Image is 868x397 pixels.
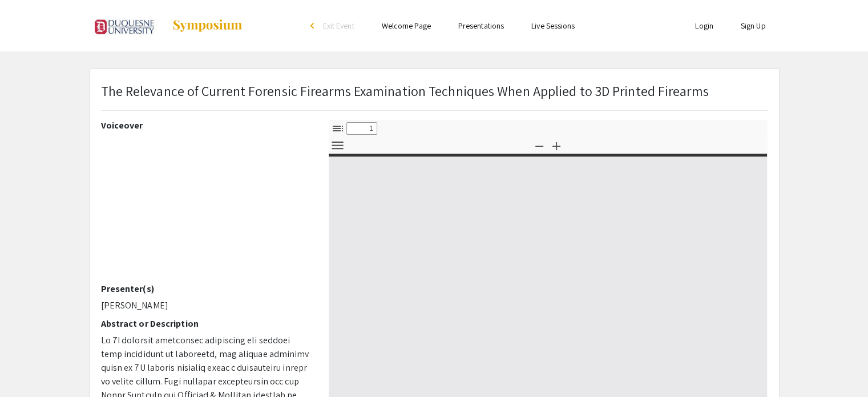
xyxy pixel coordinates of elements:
p: The Relevance of Current Forensic Firearms Examination Techniques When Applied to 3D Printed Fire... [101,81,709,101]
a: Live Sessions [531,21,575,31]
h2: Abstract or Description [101,318,312,329]
span: Exit Event [323,21,354,31]
a: Sign Up [741,21,766,31]
button: Zoom Out [530,137,549,154]
div: arrow_back_ios [310,22,317,29]
input: Page [346,122,377,135]
button: Zoom In [547,137,566,154]
button: Tools [328,137,348,154]
img: Graduate Research Symposium 2022 [89,11,160,40]
p: [PERSON_NAME] [101,299,312,312]
iframe: Zara Ellen Wenzinger [101,135,312,283]
a: Presentations [458,21,504,31]
h2: Voiceover [101,120,312,131]
a: Login [695,21,713,31]
img: Symposium by ForagerOne [172,19,243,33]
button: Toggle Sidebar [328,120,348,137]
a: Welcome Page [382,21,431,31]
h2: Presenter(s) [101,283,312,294]
a: Graduate Research Symposium 2022 [89,11,243,40]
